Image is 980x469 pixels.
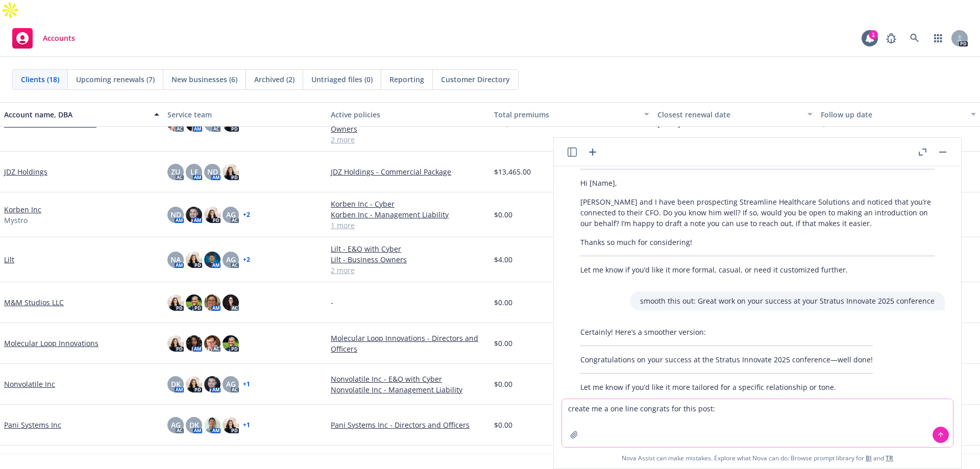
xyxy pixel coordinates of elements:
span: Upcoming renewals (7) [76,74,155,85]
span: ND [170,209,181,220]
img: photo [186,294,202,311]
a: Korben Inc - Cyber [331,199,486,209]
img: photo [186,207,202,223]
span: $4.00 [494,254,512,265]
img: photo [186,376,202,392]
a: TR [886,454,893,462]
span: ND [207,166,218,177]
img: photo [204,252,220,268]
span: $0.00 [494,338,512,349]
a: Frequency Coworking and Events [331,452,486,462]
span: NA [170,254,181,265]
span: $0.00 [494,297,512,308]
button: Total premiums [490,102,653,127]
p: Let me know if you’d like it more tailored for a specific relationship or tone. [580,382,873,392]
span: Accounts [43,34,75,42]
p: [PERSON_NAME] and I have been prospecting Streamline Healthcare Solutions and noticed that you’re... [580,196,935,229]
a: Korben Inc - Management Liability [331,209,486,220]
a: Switch app [928,28,948,48]
textarea: create me a one line congrats for this post: [562,399,953,447]
span: DK [171,379,181,389]
span: AG [226,379,236,389]
p: Let me know if you’d like it more formal, casual, or need it customized further. [580,264,935,275]
a: Lilt - E&O with Cyber [331,243,486,254]
span: $0.00 [494,209,512,220]
a: Accounts [8,24,79,53]
img: photo [223,294,239,311]
span: Customer Directory [441,74,510,85]
a: M&M Studios LLC [4,297,64,308]
a: Pani Systems Inc - Directors and Officers [331,419,486,430]
img: photo [186,335,202,352]
span: Untriaged files (0) [311,74,373,85]
a: Korben Inc [4,204,41,215]
a: Lilt - Business Owners [331,254,486,265]
a: 2 more [331,134,486,145]
span: AG [171,419,181,430]
button: Active policies [327,102,490,127]
span: LF [190,166,198,177]
span: DK [189,419,199,430]
span: - [331,297,333,308]
a: Molecular Loop Innovations [4,338,99,349]
span: Archived (2) [254,74,295,85]
a: Nonvolatile Inc - E&O with Cyber [331,374,486,384]
a: Lilt [4,254,14,265]
div: 1 [869,30,878,39]
span: $0.00 [494,379,512,389]
a: BI [866,454,872,462]
div: Service team [167,109,323,120]
a: + 1 [243,422,250,428]
span: AG [226,254,236,265]
a: + 2 [243,257,250,263]
img: photo [204,376,220,392]
div: Total premiums [494,109,638,120]
a: JDZ Holdings - Commercial Package [331,166,486,177]
span: New businesses (6) [171,74,237,85]
img: photo [223,164,239,180]
img: photo [204,417,220,433]
span: Nova Assist can make mistakes. Explore what Nova can do: Browse prompt library for and [558,448,957,468]
p: Hi [Name], [580,178,935,188]
div: Closest renewal date [657,109,801,120]
p: Thanks so much for considering! [580,237,935,248]
img: photo [204,207,220,223]
a: Pani Systems Inc [4,419,61,430]
span: $13,465.00 [494,166,531,177]
div: Account name, DBA [4,109,148,120]
a: JDZ Holdings [4,166,47,177]
p: smooth this out: Great work on your success at your Stratus Innovate 2025 conference [640,295,935,306]
span: Mystro [4,215,28,226]
div: Follow up date [821,109,965,120]
img: photo [223,417,239,433]
a: + 2 [243,212,250,218]
a: 1 more [331,220,486,231]
span: ZU [171,166,180,177]
a: Nonvolatile Inc - Management Liability [331,384,486,395]
button: Follow up date [817,102,980,127]
button: Closest renewal date [653,102,817,127]
span: AG [226,209,236,220]
img: photo [204,294,220,311]
p: Certainly! Here’s a smoother version: [580,327,873,337]
span: Clients (18) [21,74,59,85]
span: $0.00 [494,419,512,430]
a: 2 more [331,265,486,276]
a: Nonvolatile Inc [4,379,55,389]
img: photo [223,335,239,352]
img: photo [167,294,184,311]
div: Active policies [331,109,486,120]
a: Search [904,28,925,48]
button: Service team [163,102,327,127]
img: photo [167,335,184,352]
img: photo [204,335,220,352]
span: Reporting [389,74,424,85]
img: photo [186,252,202,268]
a: + 1 [243,381,250,387]
a: + 2 [243,120,250,127]
a: Report a Bug [881,28,901,48]
a: Molecular Loop Innovations - Directors and Officers [331,333,486,354]
p: Congratulations on your success at the Stratus Innovate 2025 conference—well done! [580,354,873,365]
